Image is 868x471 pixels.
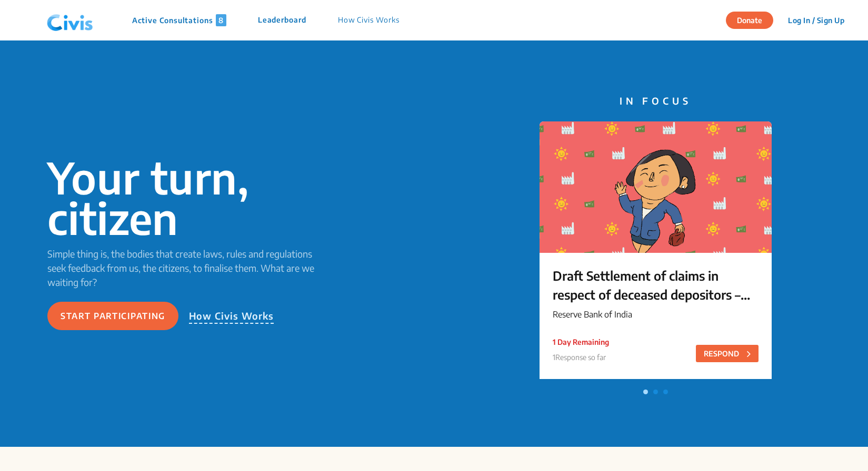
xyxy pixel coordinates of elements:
span: 8 [216,14,226,26]
a: Donate [726,14,781,25]
p: Reserve Bank of India [553,308,759,321]
p: Active Consultations [132,14,226,26]
p: Simple thing is, the bodies that create laws, rules and regulations seek feedback from us, the ci... [47,247,318,289]
button: Start participating [47,302,178,330]
p: How Civis Works [189,309,274,324]
button: Log In / Sign Up [781,12,851,28]
p: IN FOCUS [540,94,772,108]
img: navlogo.png [43,5,97,36]
p: How Civis Works [338,14,400,26]
p: 1 Day Remaining [553,336,609,347]
span: Response so far [555,353,606,362]
button: Donate [726,12,773,29]
p: Your turn, citizen [47,157,318,238]
p: 1 [553,352,609,363]
a: Draft Settlement of claims in respect of deceased depositors – Simplification of ProcedureReserve... [540,121,772,384]
p: Draft Settlement of claims in respect of deceased depositors – Simplification of Procedure [553,266,759,304]
button: RESPOND [696,345,759,362]
p: Leaderboard [258,14,306,26]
